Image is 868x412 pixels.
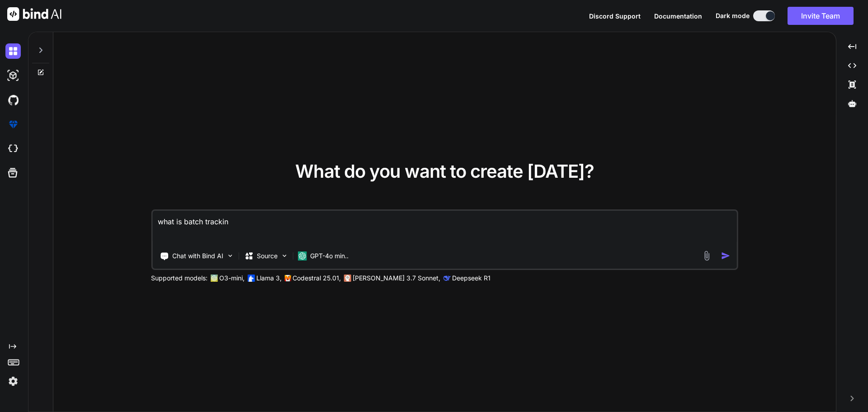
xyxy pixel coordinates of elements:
textarea: what is batch trackin [152,211,737,244]
img: Pick Models [280,252,288,260]
span: Discord Support [589,12,641,20]
span: What do you want to create [DATE]? [295,160,594,182]
span: Documentation [654,12,702,20]
span: Dark mode [716,11,750,20]
button: Invite Team [788,7,854,25]
img: darkChat [5,43,21,59]
button: Documentation [654,11,702,21]
p: Llama 3, [256,274,282,283]
p: Source [257,251,278,260]
button: Discord Support [589,11,641,21]
img: Mistral-AI [284,275,291,281]
p: Chat with Bind AI [172,251,223,260]
img: githubDark [5,92,21,108]
p: [PERSON_NAME] 3.7 Sonnet, [353,274,440,283]
img: darkAi-studio [5,68,21,83]
img: attachment [702,251,712,261]
p: Supported models: [151,274,208,283]
img: Bind AI [7,7,61,21]
img: claude [344,275,351,282]
img: GPT-4 [210,275,217,282]
p: Codestral 25.01, [292,274,341,283]
img: cloudideIcon [5,141,21,156]
p: O3-mini, [219,274,245,283]
p: Deepseek R1 [452,274,491,283]
p: GPT-4o min.. [310,251,349,260]
img: GPT-4o mini [297,251,307,260]
img: claude [443,275,450,282]
img: Llama2 [247,275,255,282]
img: icon [721,251,731,260]
img: settings [5,374,21,389]
img: premium [5,117,21,132]
img: Pick Tools [226,252,234,260]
